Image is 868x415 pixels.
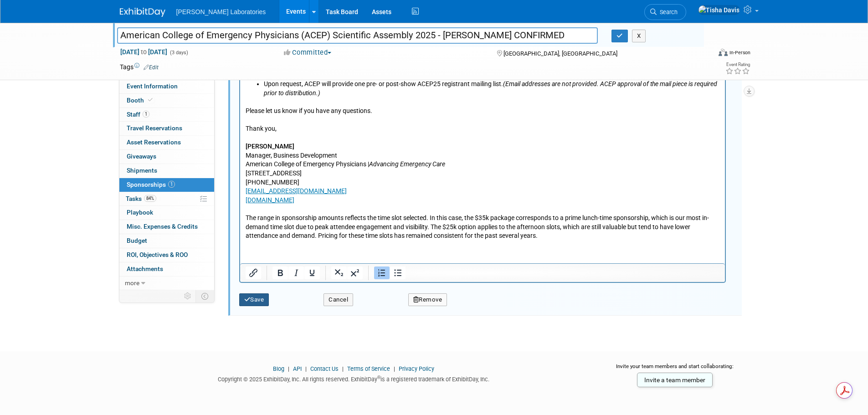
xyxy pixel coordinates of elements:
[729,49,750,56] div: In-Person
[127,138,181,146] span: Asset Reservations
[127,167,157,174] span: Shipments
[24,227,480,236] li: Expert Theater title, as it is to appear in print: Incorporation of POC hs-cTnI in the ED for the...
[281,48,335,57] button: Committed
[5,111,22,118] b: Time:
[340,365,346,372] span: |
[657,47,751,61] div: Event Format
[42,379,480,388] li: 1 wireless lavalier mic
[127,97,154,104] span: Booth
[24,236,480,245] li: Presenter name(s) and credentials, as they are to appear in print: [PERSON_NAME], MD
[632,30,646,42] button: X
[127,223,198,230] span: Misc. Expenses & Credits
[119,164,214,178] a: Shipments
[119,150,214,164] a: Giveaways
[272,266,288,279] button: Bold
[408,293,447,306] button: Remove
[273,365,284,372] a: Blog
[24,280,480,289] li: Company logo in both hi-res EPS and JPG formats: Please find attached.
[24,334,98,342] a: Basic Audio/Visual set-up:
[127,124,182,132] span: Travel Reservations
[127,153,156,160] span: Giveaways
[120,62,159,72] td: Tags
[119,122,214,135] a: Travel Reservations
[331,266,347,279] button: Subscript
[127,251,188,258] span: ROI, Objectives & ROO
[42,369,480,379] li: 1 sound system
[125,279,139,287] span: more
[391,365,397,372] span: |
[288,266,304,279] button: Italic
[180,290,196,302] td: Personalize Event Tab Strip
[127,209,153,216] span: Playbook
[310,365,339,372] a: Contact Us
[374,266,390,279] button: Numbered list
[246,266,261,279] button: Insert/edit link
[324,293,353,306] button: Cancel
[127,181,175,188] span: Sponsorships
[139,48,148,56] span: to
[119,178,214,192] a: Sponsorships1
[5,156,107,163] a: [EMAIL_ADDRESS][DOMAIN_NAME]
[303,365,309,372] span: |
[144,195,156,202] span: 84%
[698,5,740,15] img: Tisha Davis
[119,192,214,206] a: Tasks84%
[42,396,480,405] li: 2 wireless floor mics
[107,156,189,163] b: .
[108,156,187,163] u: by [DATE] morning, [DATE]
[42,388,480,397] li: 1 podium mic
[42,352,480,361] li: 1 LCD projector and screen (large enough to accommodate the space)
[286,365,292,372] span: |
[143,111,149,118] span: 1
[120,8,165,17] img: ExhibitDay
[5,138,60,145] u: ACTION REQUEST:
[5,84,446,92] a: Thank you, again, for your commitment to host an Expert Theater at the ACEP25 conference. Please ...
[24,316,480,325] li: Boxed meal for up to 125 people
[126,195,156,202] span: Tasks
[347,266,363,279] button: Superscript
[42,361,480,370] li: 1 laptop w/ wireless mouse
[119,262,214,276] a: Attachments
[311,147,412,154] a: [EMAIL_ADDRESS][DOMAIN_NAME]
[5,4,480,209] p: I sent the signed LOA for the Expert Theater to Procurement. [DATE]. Received INVOICE NO.: [PHONE...
[5,299,92,306] b: Your Expert Theater includes:
[176,8,266,15] span: [PERSON_NAME] Laboratories
[119,108,214,122] a: Staff1
[425,147,473,154] b: [PERSON_NAME]
[119,94,214,108] a: Booth
[24,307,480,316] li: Meeting room with theater style room-set for up to 125 people
[119,220,214,234] a: Misc. Expenses & Credits
[119,234,214,248] a: Budget
[293,365,302,372] a: API
[644,4,686,20] a: Search
[148,97,153,102] i: Booth reservation complete
[719,49,728,56] img: Format-Inperson.png
[119,136,214,149] a: Asset Reservations
[377,375,380,380] sup: ®
[127,111,149,118] span: Staff
[503,50,617,57] span: [GEOGRAPHIC_DATA], [GEOGRAPHIC_DATA]
[42,343,480,352] li: 1 lectern
[127,265,163,272] span: Attachments
[127,82,178,90] span: Event Information
[390,266,406,279] button: Bullet list
[725,62,750,67] div: Event Rating
[601,363,749,376] div: Invite your team members and start collaborating:
[5,120,33,128] b: Location:
[120,48,168,56] span: [DATE] [DATE]
[183,155,187,161] sup: th
[399,365,434,372] a: Privacy Policy
[119,80,214,93] a: Event Information
[169,50,188,56] span: (3 days)
[195,290,214,302] td: Toggle Event Tabs
[657,9,678,15] span: Search
[119,206,214,220] a: Playbook
[239,293,269,306] button: Save
[119,277,214,290] a: more
[304,266,320,279] button: Underline
[119,248,214,262] a: ROI, Objectives & ROO
[261,147,311,154] b: [PERSON_NAME]:
[144,64,159,71] a: Edit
